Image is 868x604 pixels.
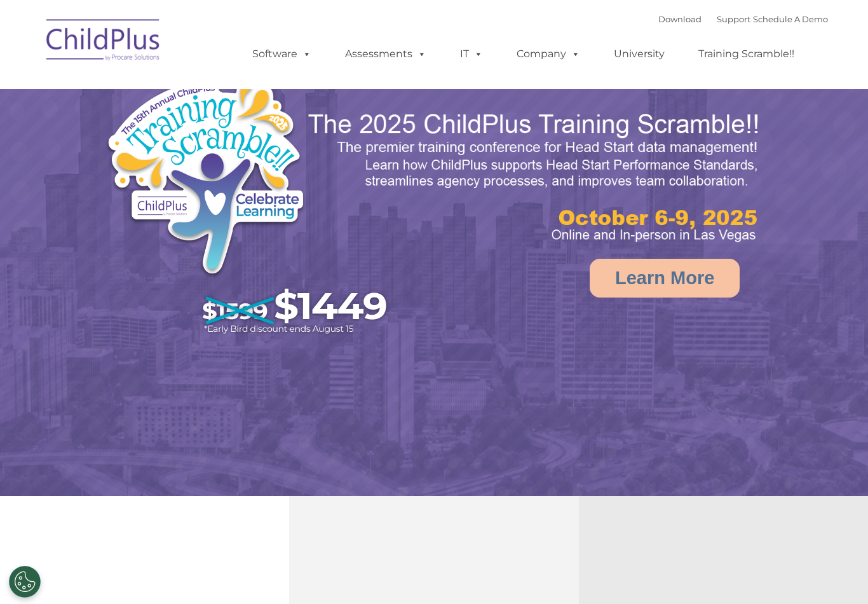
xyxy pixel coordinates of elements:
[658,14,828,24] font: |
[658,14,702,24] a: Download
[504,41,593,67] a: Company
[717,14,750,24] a: Support
[240,41,324,67] a: Software
[601,41,677,67] a: University
[753,14,828,24] a: Schedule A Demo
[40,10,167,74] img: ChildPlus by Procare Solutions
[590,259,740,298] a: Learn More
[332,41,439,67] a: Assessments
[9,566,41,598] button: Cookies Settings
[686,41,807,67] a: Training Scramble!!
[447,41,496,67] a: IT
